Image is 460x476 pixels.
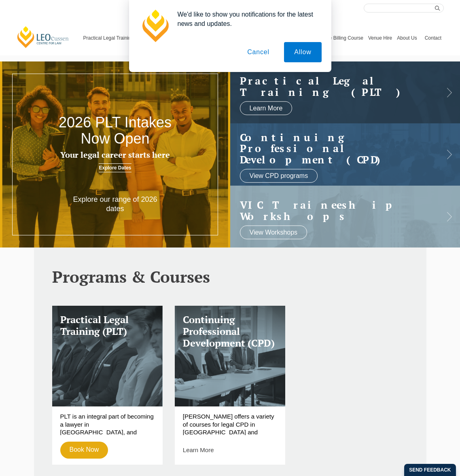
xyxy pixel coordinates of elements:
a: Book Now [60,442,108,459]
a: Practical Legal Training (PLT) [52,306,163,406]
h3: Your legal career starts here [46,150,184,159]
a: View CPD programs [240,169,318,183]
a: View Workshops [240,226,307,239]
a: Continuing Professional Development (CPD) [175,306,285,406]
h3: Practical Legal Training (PLT) [60,314,155,337]
a: Learn More [183,446,214,453]
h3: Continuing Professional Development (CPD) [183,314,277,349]
a: Learn More [240,102,293,115]
p: [PERSON_NAME] offers a variety of courses for legal CPD in [GEOGRAPHIC_DATA] and online, across a... [183,413,277,435]
p: PLT is an integral part of becoming a lawyer in [GEOGRAPHIC_DATA], and [PERSON_NAME] are proud to... [60,413,155,435]
h2: Programs & Courses [52,268,408,286]
h2: Continuing Professional Development (CPD) [240,132,438,165]
a: Explore Dates [99,163,131,172]
a: Practical LegalTraining (PLT) [240,75,438,97]
img: notification icon [139,10,171,42]
p: Explore our range of 2026 dates [69,195,161,214]
h2: 2026 PLT Intakes Now Open [46,114,184,146]
a: Continuing ProfessionalDevelopment (CPD) [240,132,438,165]
button: Cancel [237,42,280,62]
h2: Practical Legal Training (PLT) [240,75,438,97]
div: We'd like to show you notifications for the latest news and updates. [171,10,322,28]
button: Allow [284,42,321,62]
a: VIC Traineeship Workshops [240,199,438,222]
